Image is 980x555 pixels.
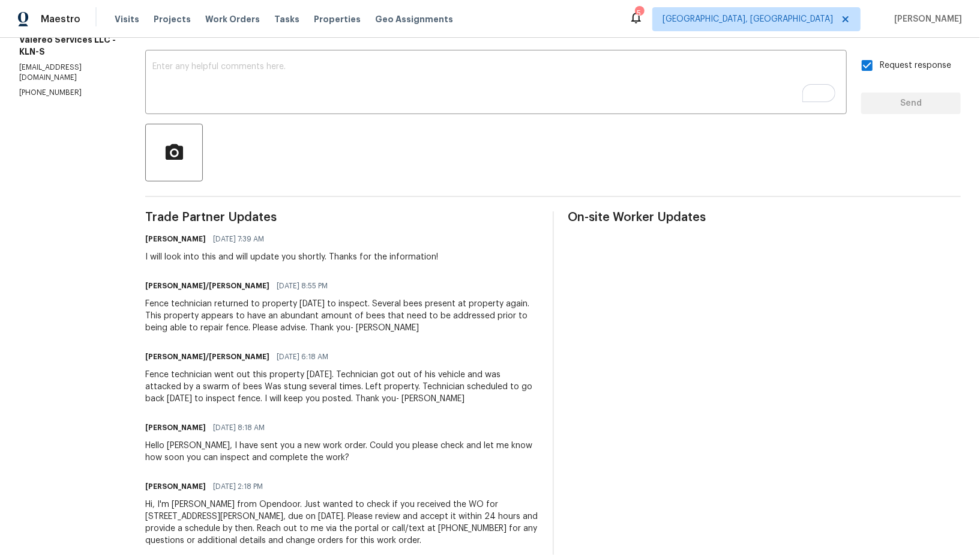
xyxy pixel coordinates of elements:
span: Maestro [41,13,80,25]
div: I will look into this and will update you shortly. Thanks for the information! [145,251,438,263]
span: [DATE] 8:18 AM [213,422,265,434]
span: Properties [314,13,361,25]
div: 5 [635,7,643,19]
span: [PERSON_NAME] [889,13,962,25]
span: Request response [880,59,951,72]
h6: [PERSON_NAME] [145,481,206,493]
span: Work Orders [205,13,260,25]
h6: [PERSON_NAME] [145,422,206,434]
textarea: To enrich screen reader interactions, please activate Accessibility in Grammarly extension settings [152,62,840,105]
p: [EMAIL_ADDRESS][DOMAIN_NAME] [19,62,116,83]
span: [DATE] 2:18 PM [213,481,263,493]
span: [DATE] 6:18 AM [277,351,328,363]
div: Hello [PERSON_NAME], I have sent you a new work order. Could you please check and let me know how... [145,440,538,464]
span: Tasks [274,15,299,23]
div: Fence technician returned to property [DATE] to inspect. Several bees present at property again. ... [145,298,538,334]
span: Visits [115,13,139,25]
div: Fence technician went out this property [DATE]. Technician got out of his vehicle and was attacke... [145,369,538,405]
span: On-site Worker Updates [568,211,961,223]
span: [DATE] 7:39 AM [213,233,264,245]
p: [PHONE_NUMBER] [19,88,116,98]
h6: [PERSON_NAME] [145,233,206,245]
span: [DATE] 8:55 PM [277,280,328,292]
span: Projects [154,13,191,25]
div: Hi, I'm [PERSON_NAME] from Opendoor. Just wanted to check if you received the WO for [STREET_ADDR... [145,499,538,547]
span: Trade Partner Updates [145,211,538,223]
h6: [PERSON_NAME]/[PERSON_NAME] [145,280,269,292]
span: Geo Assignments [375,13,453,25]
h5: Valereo Services LLC - KLN-S [19,34,116,58]
span: [GEOGRAPHIC_DATA], [GEOGRAPHIC_DATA] [663,13,833,25]
h6: [PERSON_NAME]/[PERSON_NAME] [145,351,269,363]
